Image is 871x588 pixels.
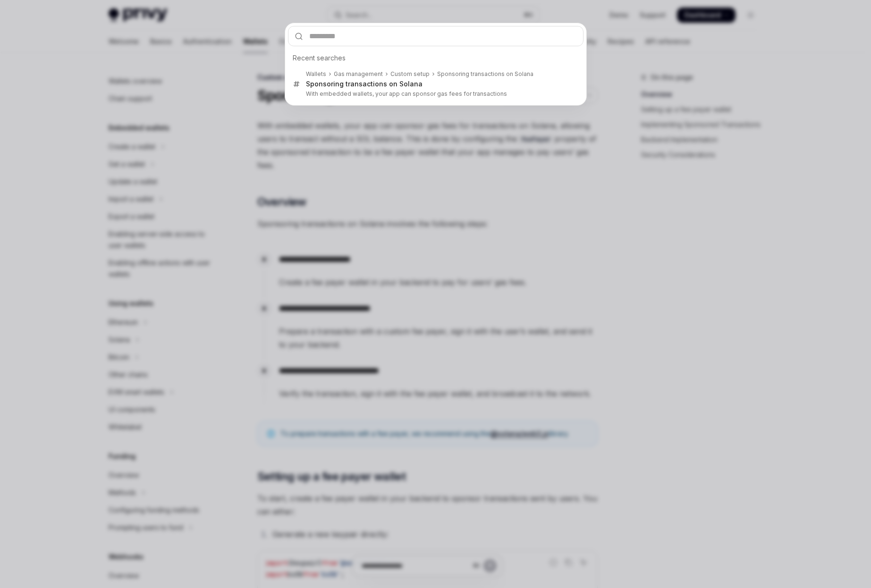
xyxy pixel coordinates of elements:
div: Sponsoring transactions on Solana [437,70,533,78]
p: With embedded wallets, your app can sponsor gas fees for transactions [306,90,564,98]
div: Wallets [306,70,326,78]
span: Recent searches [293,53,346,63]
div: Gas management [334,70,383,78]
div: ing transactions on Solana [306,80,423,88]
div: Custom setup [390,70,430,78]
b: Sponsor [306,80,333,88]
